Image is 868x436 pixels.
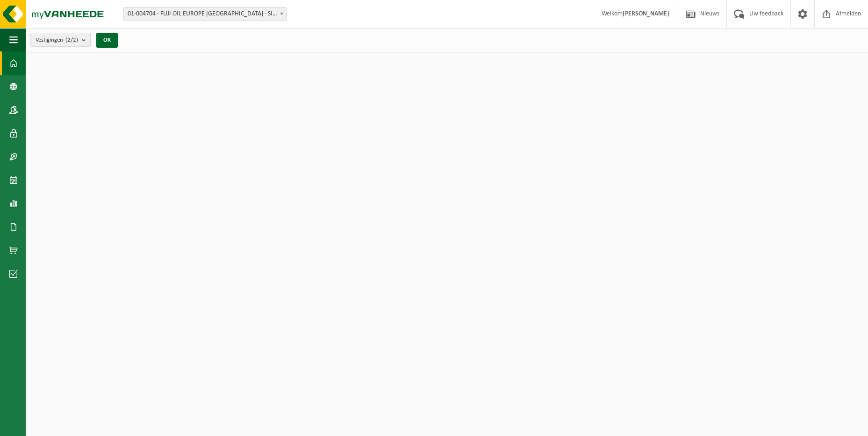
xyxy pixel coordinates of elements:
span: 01-004704 - FUJI OIL EUROPE NV - SINT-KRUIS-WINKEL [123,7,287,21]
count: (2/2) [65,37,78,43]
span: Vestigingen [36,33,78,47]
button: OK [96,33,118,48]
strong: [PERSON_NAME] [623,10,669,17]
span: 01-004704 - FUJI OIL EUROPE NV - SINT-KRUIS-WINKEL [124,7,287,21]
button: Vestigingen(2/2) [30,33,91,47]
